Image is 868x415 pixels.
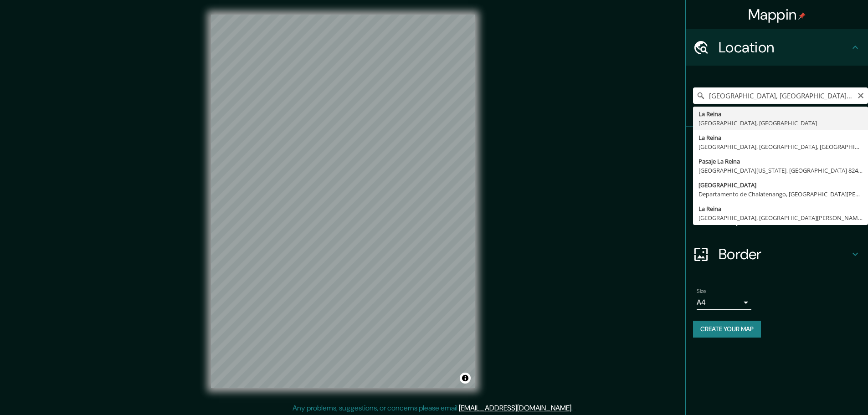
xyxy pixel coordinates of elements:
[699,180,863,190] div: [GEOGRAPHIC_DATA]
[686,29,868,66] div: Location
[857,91,864,99] button: Clear
[798,12,806,20] img: pin-icon.png
[686,127,868,163] div: Pins
[699,142,863,151] div: [GEOGRAPHIC_DATA], [GEOGRAPHIC_DATA], [GEOGRAPHIC_DATA]
[293,403,573,414] p: Any problems, suggestions, or concerns please email .
[574,403,576,414] div: .
[699,213,863,222] div: [GEOGRAPHIC_DATA], [GEOGRAPHIC_DATA][PERSON_NAME], [GEOGRAPHIC_DATA]
[686,163,868,200] div: Style
[686,236,868,272] div: Border
[699,204,863,213] div: La Reina
[699,118,863,128] div: [GEOGRAPHIC_DATA], [GEOGRAPHIC_DATA]
[460,373,471,384] button: Toggle attribution
[719,209,850,227] h4: Layout
[719,38,850,56] h4: Location
[748,5,806,24] h4: Mappin
[699,133,863,142] div: La Reina
[693,321,761,338] button: Create your map
[699,157,863,166] div: Pasaje La Reina
[459,403,571,413] a: [EMAIL_ADDRESS][DOMAIN_NAME]
[697,287,706,295] label: Size
[573,403,574,414] div: .
[699,166,863,175] div: [GEOGRAPHIC_DATA][US_STATE], [GEOGRAPHIC_DATA] 8240000, [GEOGRAPHIC_DATA]
[211,15,475,388] canvas: Map
[719,245,850,263] h4: Border
[699,190,863,199] div: Departamento de Chalatenango, [GEOGRAPHIC_DATA][PERSON_NAME]
[693,87,868,104] input: Pick your city or area
[686,200,868,236] div: Layout
[697,295,751,310] div: A4
[699,109,863,118] div: La Reina
[787,379,858,405] iframe: Help widget launcher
